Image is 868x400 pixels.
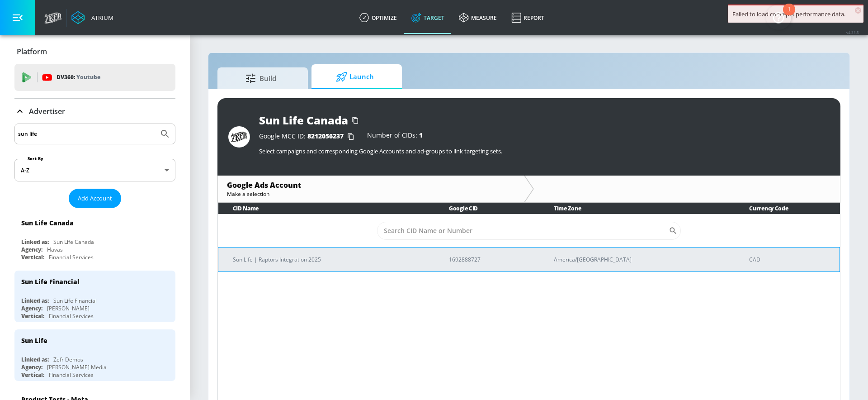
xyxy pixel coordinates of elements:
[47,363,107,371] div: [PERSON_NAME] Media
[76,72,100,82] p: Youtube
[226,67,295,89] span: Build
[539,203,735,214] th: Time Zone
[218,176,524,202] div: Google Ads AccountMake a selection
[21,219,74,227] div: Sun Life Canada
[49,371,94,379] div: Financial Services
[14,271,175,322] div: Sun Life FinancialLinked as:Sun Life FinancialAgency:[PERSON_NAME]Vertical:Financial Services
[49,253,94,261] div: Financial Services
[53,238,94,246] div: Sun Life Canada
[14,159,175,181] div: A-Z
[14,212,175,263] div: Sun Life CanadaLinked as:Sun Life CanadaAgency:HavasVertical:Financial Services
[78,193,112,204] span: Add Account
[259,147,830,155] p: Select campaigns and corresponding Google Accounts and ad-groups to link targeting sets.
[69,189,121,208] button: Add Account
[21,363,42,371] div: Agency:
[377,222,681,240] div: Search CID Name or Number
[452,1,504,34] a: measure
[21,246,42,253] div: Agency:
[846,30,859,35] span: v 4.33.5
[504,1,552,34] a: Report
[57,72,100,82] p: DV360:
[259,132,358,141] div: Google MCC ID:
[14,329,175,381] div: Sun LifeLinked as:Zefr DemosAgency:[PERSON_NAME] MediaVertical:Financial Services
[14,39,175,64] div: Platform
[21,253,44,261] div: Vertical:
[434,203,539,214] th: Google CID
[29,106,65,116] p: Advertiser
[367,132,423,141] div: Number of CIDs:
[17,47,47,57] p: Platform
[233,255,427,264] p: Sun Life | Raptors Integration 2025
[21,312,44,320] div: Vertical:
[18,128,155,140] input: Search by name
[218,203,435,214] th: CID Name
[71,11,113,24] a: Atrium
[259,113,348,128] div: Sun Life Canada
[766,5,791,30] button: Open Resource Center, 1 new notification
[53,356,83,363] div: Zefr Demos
[47,246,63,253] div: Havas
[21,305,42,312] div: Agency:
[21,238,49,246] div: Linked as:
[788,10,791,21] div: 1
[352,1,404,34] a: optimize
[307,132,344,140] span: 8212056237
[735,203,840,214] th: Currency Code
[21,356,49,363] div: Linked as:
[21,336,47,345] div: Sun Life
[47,305,90,312] div: [PERSON_NAME]
[155,124,175,144] button: Submit Search
[21,297,49,305] div: Linked as:
[855,7,861,14] span: ×
[227,190,515,198] div: Make a selection
[732,10,859,18] div: Failed to load concepts performance data.
[26,156,45,162] label: Sort By
[321,66,389,88] span: Launch
[53,297,97,305] div: Sun Life Financial
[21,277,80,286] div: Sun Life Financial
[227,180,515,190] div: Google Ads Account
[404,1,452,34] a: Target
[88,14,113,22] div: Atrium
[49,312,94,320] div: Financial Services
[419,131,423,139] span: 1
[14,64,175,91] div: DV360: Youtube
[749,255,832,264] p: CAD
[21,371,44,379] div: Vertical:
[449,255,532,264] p: 1692888727
[14,99,175,124] div: Advertiser
[377,222,669,240] input: Search CID Name or Number
[554,255,727,264] p: America/[GEOGRAPHIC_DATA]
